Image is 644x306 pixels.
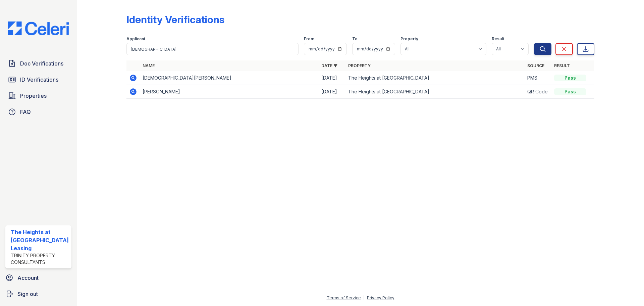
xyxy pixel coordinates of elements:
[143,63,155,68] a: Name
[140,85,319,99] td: [PERSON_NAME]
[5,89,71,102] a: Properties
[126,13,224,26] div: Identity Verifications
[525,85,551,99] td: QR Code
[17,290,38,298] span: Sign out
[352,36,358,42] label: To
[3,271,74,285] a: Account
[3,21,74,35] img: CE_Logo_Blue-a8612792a0a2168367f1c8372b55b34899dd931a85d93a1a3d3e32e68fde9ad4.png
[20,108,31,116] span: FAQ
[5,57,71,70] a: Doc Verifications
[527,63,544,68] a: Source
[11,228,69,252] div: The Heights at [GEOGRAPHIC_DATA] Leasing
[304,36,314,42] label: From
[367,295,394,300] a: Privacy Policy
[321,63,337,68] a: Date ▼
[140,71,319,85] td: [DEMOGRAPHIC_DATA][PERSON_NAME]
[126,36,145,42] label: Applicant
[319,71,345,85] td: [DATE]
[327,295,361,300] a: Terms of Service
[554,75,586,81] div: Pass
[17,274,39,282] span: Account
[345,85,524,99] td: The Heights at [GEOGRAPHIC_DATA]
[5,105,71,119] a: FAQ
[126,43,299,55] input: Search by name or phone number
[11,252,69,266] div: Trinity Property Consultants
[345,71,524,85] td: The Heights at [GEOGRAPHIC_DATA]
[492,36,504,42] label: Result
[3,287,74,301] a: Sign out
[400,36,418,42] label: Property
[319,85,345,99] td: [DATE]
[554,63,570,68] a: Result
[20,92,47,100] span: Properties
[20,76,58,84] span: ID Verifications
[20,59,63,68] span: Doc Verifications
[363,295,365,300] div: |
[525,71,551,85] td: PMS
[5,73,71,86] a: ID Verifications
[554,88,586,95] div: Pass
[348,63,371,68] a: Property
